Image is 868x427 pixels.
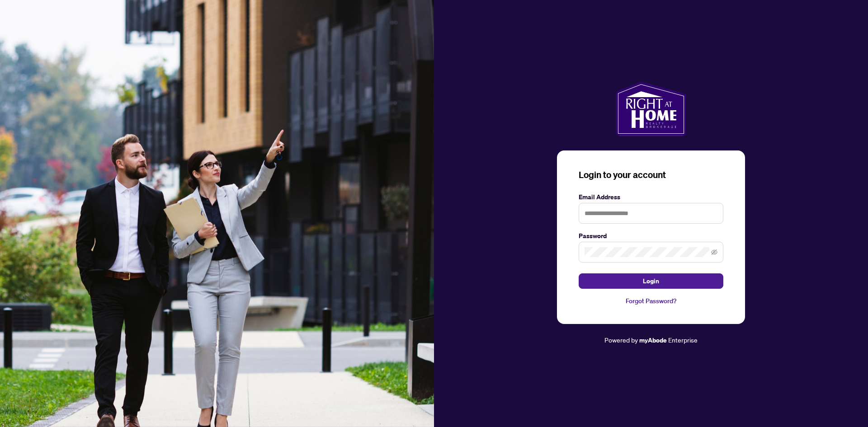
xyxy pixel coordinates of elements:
img: ma-logo [616,82,686,136]
span: Login [643,274,659,288]
h3: Login to your account [579,169,723,181]
span: Powered by [604,336,638,344]
label: Email Address [579,192,723,202]
button: Login [579,273,723,289]
span: Enterprise [668,336,698,344]
span: eye-invisible [711,249,717,255]
label: Password [579,231,723,241]
a: Forgot Password? [579,296,723,306]
a: myAbode [639,335,667,345]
